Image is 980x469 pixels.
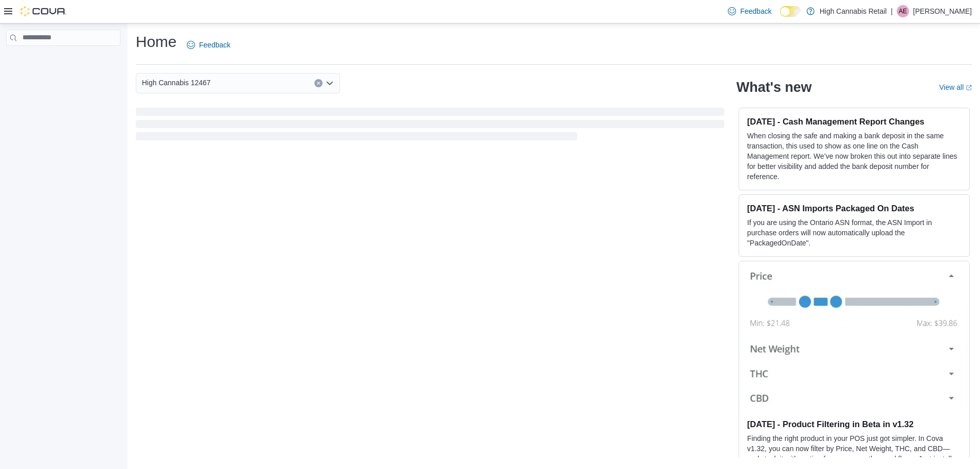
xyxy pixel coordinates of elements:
p: High Cannabis Retail [820,5,887,17]
h1: Home [136,32,177,52]
span: Feedback [199,40,230,50]
a: Feedback [724,1,775,21]
svg: External link [966,85,972,91]
a: View allExternal link [939,83,972,91]
span: Loading [136,110,724,142]
p: When closing the safe and making a bank deposit in the same transaction, this used to show as one... [747,131,961,182]
input: Dark Mode [780,6,801,17]
h3: [DATE] - Cash Management Report Changes [747,116,961,127]
h3: [DATE] - Product Filtering in Beta in v1.32 [747,419,961,429]
h3: [DATE] - ASN Imports Packaged On Dates [747,203,961,213]
h2: What's new [737,79,812,95]
span: Feedback [740,6,771,16]
div: Amaris Edwards [897,5,909,17]
span: AE [899,5,907,17]
nav: Complex example [6,48,120,72]
button: Open list of options [326,79,334,87]
p: | [891,5,893,17]
p: If you are using the Ontario ASN format, the ASN Import in purchase orders will now automatically... [747,217,961,248]
img: Cova [20,6,66,16]
p: [PERSON_NAME] [913,5,972,17]
span: High Cannabis 12467 [142,77,211,89]
a: Feedback [183,35,234,55]
button: Clear input [314,79,323,87]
